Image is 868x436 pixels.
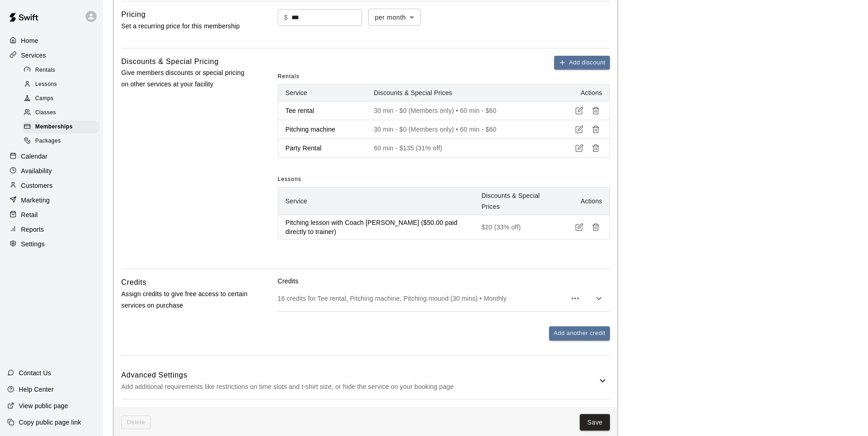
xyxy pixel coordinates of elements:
[278,69,300,84] span: Rentals
[284,13,288,22] p: $
[21,239,45,249] p: Settings
[22,106,103,120] a: Classes
[35,137,61,146] span: Packages
[21,225,44,234] p: Reports
[19,368,51,378] p: Contact Us
[21,166,52,175] p: Availability
[7,208,96,222] a: Retail
[22,77,103,91] a: Lessons
[121,56,219,68] h6: Discounts & Special Pricing
[7,193,96,207] a: Marketing
[121,21,248,32] p: Set a recurring price for this membership
[121,9,146,21] h6: Pricing
[35,80,57,89] span: Lessons
[121,288,248,311] p: Assign credits to give free access to certain services on purchase
[121,67,248,90] p: Give members discounts or special pricing on other services at your facility
[286,106,359,115] p: Tee rental
[7,48,96,62] a: Services
[121,381,597,393] p: Add additional requirements like restrictions on time slots and t-shirt size, or hide the service...
[121,363,610,399] div: Advanced SettingsAdd additional requirements like restrictions on time slots and t-shirt size, or...
[374,144,547,153] p: 60 min - $135 (31% off)
[286,144,359,153] p: Party Rental
[278,187,474,215] th: Service
[21,51,46,60] p: Services
[7,179,96,192] a: Customers
[7,164,96,178] a: Availability
[555,187,609,215] th: Actions
[7,149,96,163] a: Calendar
[121,276,146,288] h6: Credits
[549,326,610,340] button: Add another credit
[35,66,55,75] span: Rentals
[21,152,48,161] p: Calendar
[22,106,99,119] div: Classes
[19,401,68,410] p: View public page
[121,415,151,430] span: This membership cannot be deleted since it still has members
[22,135,99,148] div: Packages
[555,85,609,101] th: Actions
[21,181,53,190] p: Customers
[35,122,73,132] span: Memberships
[278,294,566,303] p: 16 credits for Tee rental, Pitching machine, Pitching mound (30 mins) • Monthly
[7,34,96,48] a: Home
[21,36,38,45] p: Home
[22,78,99,91] div: Lessons
[374,125,547,134] p: 30 min - $0 (Members only) • 60 min - $60
[22,120,103,134] a: Memberships
[21,196,50,205] p: Marketing
[22,64,99,77] div: Rentals
[278,85,367,101] th: Service
[35,108,56,117] span: Classes
[22,92,103,106] a: Camps
[286,125,359,134] p: Pitching machine
[121,369,597,381] h6: Advanced Settings
[278,286,610,311] div: 16 credits for Tee rental, Pitching machine, Pitching mound (30 mins) • Monthly
[35,94,54,103] span: Camps
[554,56,610,70] button: Add discount
[22,134,103,149] a: Packages
[374,106,547,115] p: 30 min - $0 (Members only) • 60 min - $60
[367,85,555,101] th: Discounts & Special Prices
[474,187,555,215] th: Discounts & Special Prices
[22,121,99,133] div: Memberships
[21,210,38,219] p: Retail
[7,237,96,251] a: Settings
[481,223,547,232] p: $20 (33% off)
[22,63,103,77] a: Rentals
[286,218,467,236] p: Pitching lesson with Coach [PERSON_NAME] ($50.00 paid directly to trainer)
[278,172,302,187] span: Lessons
[22,92,99,105] div: Camps
[368,9,421,26] div: per month
[278,276,610,286] p: Credits
[7,223,96,236] a: Reports
[580,414,610,431] button: Save
[19,385,54,394] p: Help Center
[19,418,81,427] p: Copy public page link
